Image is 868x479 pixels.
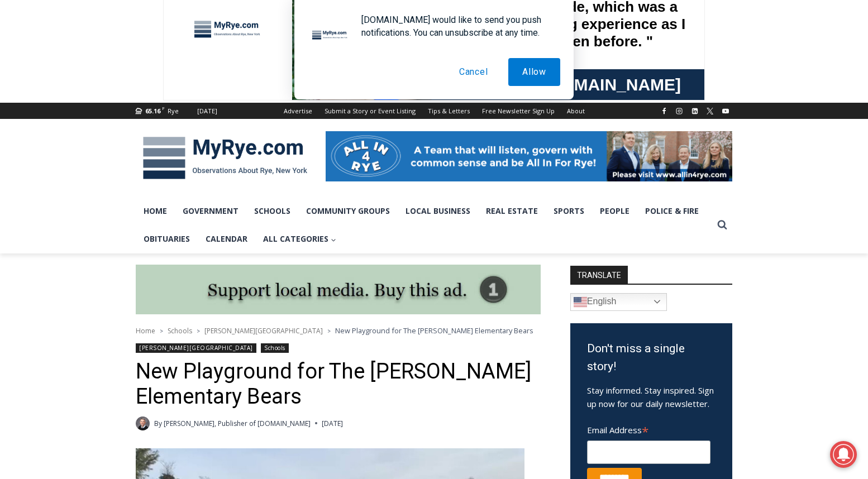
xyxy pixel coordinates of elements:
button: Cancel [445,58,502,86]
span: > [160,327,163,335]
a: Intern @ [DOMAIN_NAME] [269,108,541,139]
div: [DOMAIN_NAME] would like to send you push notifications. You can unsubscribe at any time. [352,13,560,39]
nav: Breadcrumbs [136,325,541,336]
button: Allow [508,58,560,86]
div: [DATE] [197,106,217,116]
a: Community Groups [298,197,398,225]
a: Free Newsletter Sign Up [476,103,561,119]
a: [PERSON_NAME][GEOGRAPHIC_DATA] [136,343,256,353]
label: Email Address [587,419,710,439]
a: Sports [546,197,592,225]
h1: New Playground for The [PERSON_NAME] Elementary Bears [136,359,541,410]
a: Real Estate [478,197,546,225]
img: en [574,295,587,309]
h3: Don't miss a single story! [587,340,716,375]
span: Intern @ [DOMAIN_NAME] [292,111,518,136]
a: English [570,293,667,311]
a: Local Business [398,197,478,225]
a: Home [136,197,175,225]
span: F [162,105,165,111]
a: Linkedin [688,104,702,118]
button: Child menu of All Categories [255,225,344,253]
a: [PERSON_NAME][GEOGRAPHIC_DATA] [204,326,323,336]
a: Calendar [198,225,255,253]
a: [PERSON_NAME], Publisher of [DOMAIN_NAME] [164,419,311,428]
img: support local media, buy this ad [136,265,541,315]
nav: Primary Navigation [136,197,712,253]
a: X [703,104,717,118]
img: notification icon [308,13,352,58]
span: 65.16 [145,107,160,115]
a: Obituaries [136,225,198,253]
time: [DATE] [322,418,343,429]
a: Submit a Story or Event Listing [318,103,422,119]
a: Schools [261,343,289,353]
p: Stay informed. Stay inspired. Sign up now for our daily newsletter. [587,384,716,410]
a: Home [136,326,155,336]
a: Facebook [657,104,671,118]
a: Tips & Letters [422,103,476,119]
img: MyRye.com [136,129,314,187]
a: Author image [136,416,150,430]
div: "[PERSON_NAME] and I covered the [DATE] Parade, which was a really eye opening experience as I ha... [282,1,528,108]
a: About [561,103,591,119]
a: YouTube [719,104,732,118]
a: Instagram [673,104,686,118]
span: > [327,327,331,335]
span: New Playground for The [PERSON_NAME] Elementary Bears [335,325,533,336]
a: Schools [168,326,192,336]
div: "the precise, almost orchestrated movements of cutting and assembling sushi and [PERSON_NAME] mak... [115,70,159,133]
button: View Search Form [712,215,732,235]
span: By [154,418,162,429]
strong: TRANSLATE [570,266,628,284]
span: > [197,327,200,335]
a: Schools [246,197,298,225]
a: Open Tues. - Sun. [PHONE_NUMBER] [1,112,112,139]
a: Police & Fire [637,197,707,225]
a: Government [175,197,246,225]
nav: Secondary Navigation [278,103,591,119]
a: People [592,197,637,225]
a: Advertise [278,103,318,119]
div: Rye [168,106,179,116]
img: All in for Rye [326,131,732,181]
span: Open Tues. - Sun. [PHONE_NUMBER] [3,115,109,157]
